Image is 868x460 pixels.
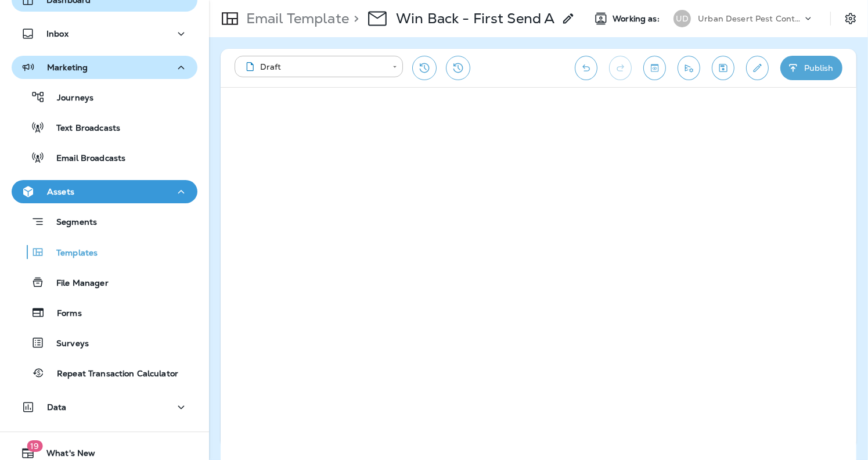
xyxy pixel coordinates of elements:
button: Marketing [12,56,197,79]
button: Inbox [12,22,197,45]
button: Restore from previous version [412,56,437,80]
button: Settings [840,8,861,29]
button: Assets [12,180,197,203]
p: Journeys [45,93,93,104]
p: Text Broadcasts [45,123,120,134]
p: File Manager [45,278,109,289]
button: Undo [575,56,597,80]
p: Repeat Transaction Calculator [45,369,178,380]
button: Repeat Transaction Calculator [12,361,197,385]
p: Assets [47,187,74,196]
button: Templates [12,240,197,264]
span: Working as: [613,14,662,24]
span: 19 [27,440,42,452]
button: Publish [780,56,842,80]
button: Edit details [746,56,769,80]
button: File Manager [12,270,197,294]
p: Segments [45,217,97,229]
button: Data [12,396,197,419]
button: Save [712,56,734,80]
p: Data [47,402,67,412]
button: Send test email [678,56,700,80]
button: Segments [12,209,197,234]
button: Journeys [12,85,197,109]
p: Surveys [45,339,89,350]
button: View Changelog [446,56,470,80]
p: Email Template [242,10,349,27]
div: UD [673,10,691,27]
p: Templates [45,248,98,259]
button: Text Broadcasts [12,115,197,139]
button: Forms [12,300,197,325]
p: Forms [45,308,82,319]
p: Email Broadcasts [45,153,125,164]
button: Surveys [12,330,197,355]
p: Urban Desert Pest Control [698,14,802,23]
p: Inbox [46,29,69,38]
button: Email Broadcasts [12,145,197,170]
button: Toggle preview [643,56,666,80]
div: Draft [243,61,384,73]
p: > [349,10,359,27]
p: Marketing [47,63,88,72]
p: Win Back - First Send A [396,10,554,27]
